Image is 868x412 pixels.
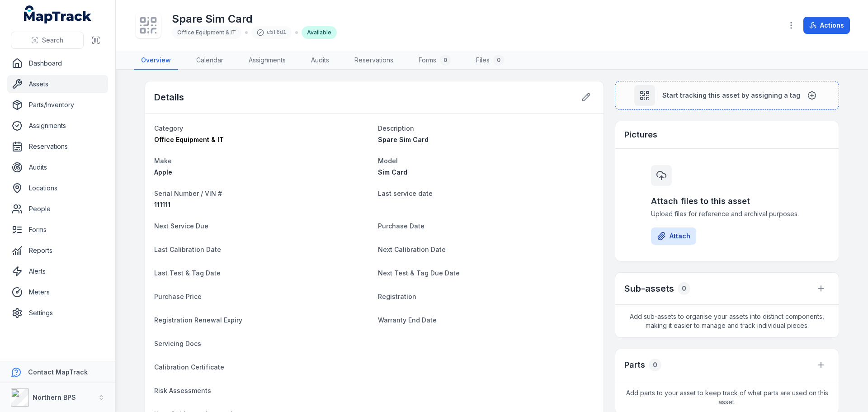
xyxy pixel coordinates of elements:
[624,359,645,371] h3: Parts
[378,124,414,132] span: Description
[624,128,657,141] h3: Pictures
[154,340,201,347] span: Servicing Docs
[7,304,108,322] a: Settings
[7,242,108,260] a: Reports
[378,316,437,324] span: Warranty End Date
[7,137,108,156] a: Reservations
[154,157,172,165] span: Make
[649,359,661,371] div: 0
[304,51,336,70] a: Audits
[134,51,178,70] a: Overview
[378,168,407,176] span: Sim Card
[189,51,231,70] a: Calendar
[154,363,224,371] span: Calibration Certificate
[678,282,690,295] div: 0
[469,51,511,70] a: Files0
[378,157,398,165] span: Model
[7,283,108,301] a: Meters
[154,168,172,176] span: Apple
[651,209,803,218] span: Upload files for reference and archival purposes.
[154,269,221,277] span: Last Test & Tag Date
[154,222,208,230] span: Next Service Due
[11,32,84,49] button: Search
[251,26,292,39] div: c5f6d1
[662,91,800,100] span: Start tracking this asset by assigning a tag
[28,368,88,376] strong: Contact MapTrack
[378,269,460,277] span: Next Test & Tag Due Date
[172,12,337,26] h1: Spare Sim Card
[42,36,63,45] span: Search
[154,246,221,253] span: Last Calibration Date
[24,5,92,24] a: MapTrack
[154,189,222,197] span: Serial Number / VIN #
[7,262,108,280] a: Alerts
[154,387,211,394] span: Risk Assessments
[803,17,850,34] button: Actions
[7,221,108,239] a: Forms
[241,51,293,70] a: Assignments
[302,26,337,39] div: Available
[378,293,416,300] span: Registration
[493,55,504,66] div: 0
[378,136,429,143] span: Spare Sim Card
[154,293,202,300] span: Purchase Price
[378,246,446,253] span: Next Calibration Date
[378,222,425,230] span: Purchase Date
[651,227,696,245] button: Attach
[624,282,674,295] h2: Sub-assets
[154,201,170,208] span: 111111
[378,189,433,197] span: Last service date
[7,54,108,72] a: Dashboard
[7,117,108,135] a: Assignments
[33,393,76,401] strong: Northern BPS
[154,136,224,143] span: Office Equipment & IT
[154,124,183,132] span: Category
[7,75,108,93] a: Assets
[7,179,108,197] a: Locations
[7,158,108,176] a: Audits
[347,51,401,70] a: Reservations
[615,81,839,110] button: Start tracking this asset by assigning a tag
[651,195,803,208] h3: Attach files to this asset
[615,305,839,337] span: Add sub-assets to organise your assets into distinct components, making it easier to manage and t...
[154,316,242,324] span: Registration Renewal Expiry
[154,91,184,104] h2: Details
[7,96,108,114] a: Parts/Inventory
[440,55,451,66] div: 0
[411,51,458,70] a: Forms0
[7,200,108,218] a: People
[177,29,236,36] span: Office Equipment & IT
